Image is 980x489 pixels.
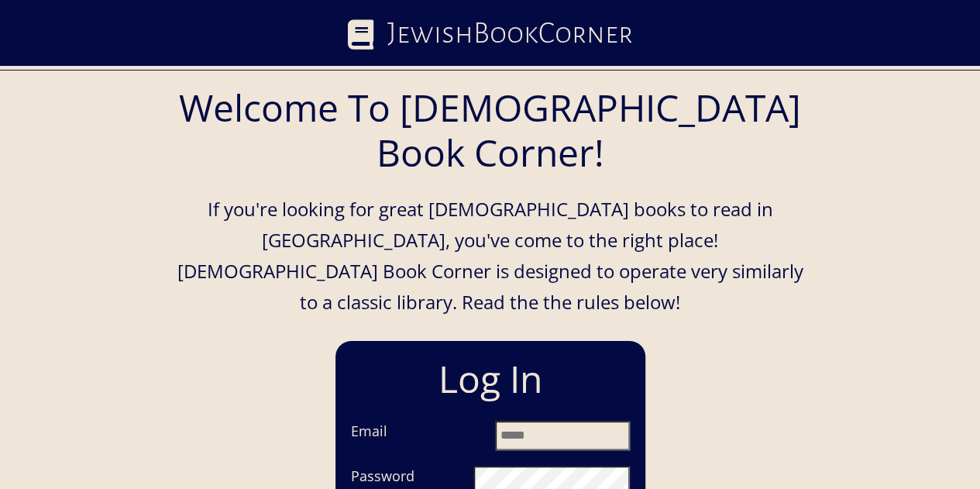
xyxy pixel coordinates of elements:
label: Email [351,421,387,444]
h1: Welcome To [DEMOGRAPHIC_DATA] Book Corner! [177,70,804,190]
label: Password [351,466,414,489]
p: If you're looking for great [DEMOGRAPHIC_DATA] books to read in [GEOGRAPHIC_DATA], you've come to... [177,194,804,318]
a: JewishBookCorner [348,10,633,57]
h1: Log In [343,349,638,409]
